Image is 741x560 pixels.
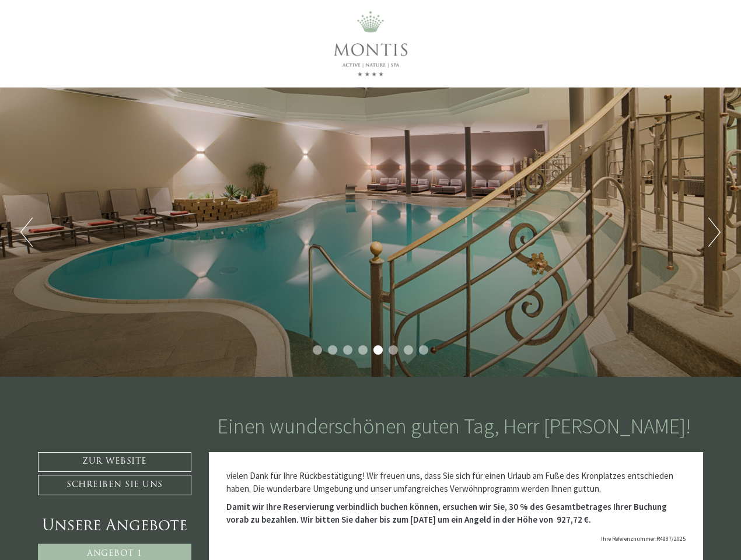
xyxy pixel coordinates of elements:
a: Zur Website [38,452,191,472]
strong: Damit wir Ihre Reservierung verbindlich buchen können, ersuchen wir Sie, 30 % des Gesamtbetrages ... [226,501,667,524]
div: Montis – Active Nature Spa [18,33,166,42]
h1: Einen wunderschönen guten Tag, Herr [PERSON_NAME]! [218,415,691,438]
span: Ihre Referenznummer:R4987/2025 [601,535,686,542]
button: Previous [20,218,33,247]
p: vielen Dank für Ihre Rückbestätigung! Wir freuen uns, dass Sie sich für einen Urlaub am Fuße des ... [226,470,686,495]
button: Senden [384,307,460,328]
div: Unsere Angebote [38,516,191,537]
small: 01:00 [18,54,166,62]
a: Schreiben Sie uns [38,475,191,495]
span: Angebot 1 [87,549,142,558]
button: Next [708,218,721,247]
div: [DATE] [211,9,250,27]
div: Guten Tag, wie können wir Ihnen helfen? [9,31,172,64]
